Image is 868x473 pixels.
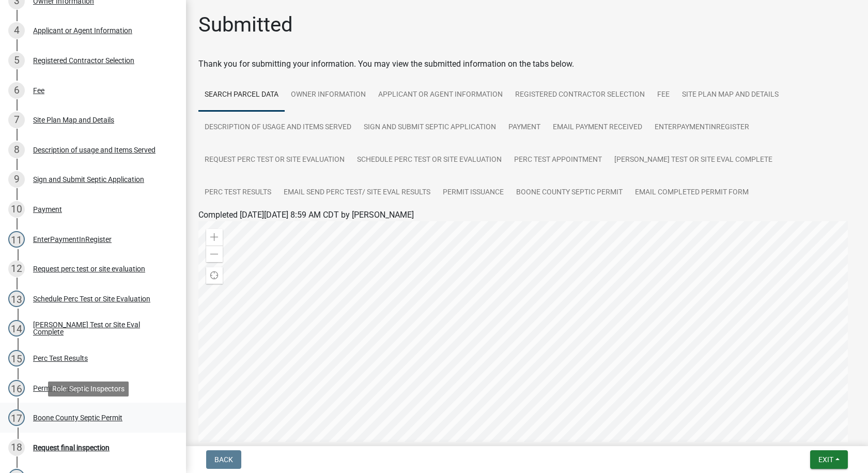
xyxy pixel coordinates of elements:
a: Fee [651,79,676,112]
div: 11 [8,231,25,248]
div: 17 [8,409,25,426]
div: 4 [8,22,25,39]
button: Exit [810,450,848,469]
a: Owner Information [285,79,372,112]
div: Zoom in [206,229,223,246]
div: Description of usage and Items Served [33,146,156,154]
a: EnterPaymentInRegister [648,111,755,144]
div: Boone County Septic Permit [33,414,122,421]
a: Registered Contractor Selection [509,79,651,112]
a: Request perc test or site evaluation [198,144,351,177]
div: Applicant or Agent Information [33,27,132,34]
a: Description of usage and Items Served [198,111,358,144]
a: Perc Test Appointment [508,144,608,177]
div: 18 [8,439,25,456]
a: Search Parcel Data [198,79,285,112]
div: 14 [8,320,25,337]
div: 9 [8,171,25,188]
a: Email Completed Permit Form [629,176,755,209]
div: 8 [8,142,25,158]
div: 5 [8,52,25,69]
div: 13 [8,291,25,307]
div: 15 [8,350,25,367]
a: Site Plan Map and Details [676,79,785,112]
div: [PERSON_NAME] Test or Site Eval Complete [33,321,169,335]
div: Request perc test or site evaluation [33,265,145,272]
button: Back [206,450,241,469]
div: Thank you for submitting your information. You may view the submitted information on the tabs below. [198,58,856,70]
a: Email Send Perc Test/ Site Eval Results [277,176,437,209]
div: 7 [8,112,25,128]
a: Email Payment Received [547,111,648,144]
div: Payment [33,206,62,213]
a: [PERSON_NAME] Test or Site Eval Complete [608,144,779,177]
div: 12 [8,261,25,277]
a: Sign and Submit Septic Application [358,111,502,144]
div: Sign and Submit Septic Application [33,176,144,183]
div: Perc Test Results [33,355,88,362]
a: Payment [502,111,547,144]
span: Back [214,455,233,464]
div: 16 [8,380,25,396]
div: Zoom out [206,246,223,262]
div: Registered Contractor Selection [33,57,134,64]
div: EnterPaymentInRegister [33,236,112,243]
h1: Submitted [198,12,293,37]
div: Find my location [206,267,223,284]
span: Exit [818,455,833,464]
div: 10 [8,201,25,218]
a: Applicant or Agent Information [372,79,509,112]
a: Schedule Perc Test or Site Evaluation [351,144,508,177]
a: Perc Test Results [198,176,277,209]
div: 6 [8,82,25,99]
div: Role: Septic Inspectors [48,382,129,396]
a: Permit Issuance [437,176,510,209]
span: Completed [DATE][DATE] 8:59 AM CDT by [PERSON_NAME] [198,210,414,220]
div: Site Plan Map and Details [33,116,114,124]
div: Request final inspection [33,444,110,451]
a: Boone County Septic Permit [510,176,629,209]
div: Fee [33,87,44,94]
div: Schedule Perc Test or Site Evaluation [33,295,150,302]
div: Permit Issuance [33,385,85,392]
